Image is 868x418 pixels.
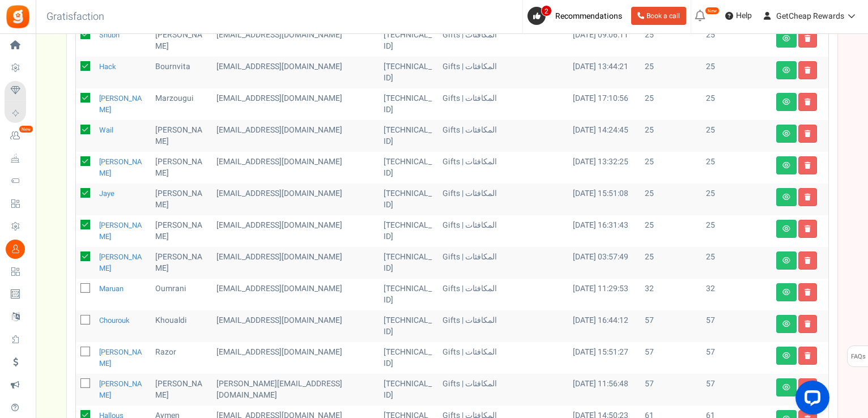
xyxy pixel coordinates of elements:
[379,215,438,247] td: [TECHNICAL_ID]
[212,57,379,88] td: subscriber
[5,126,31,146] a: New
[640,310,701,342] td: 57
[379,120,438,152] td: [TECHNICAL_ID]
[212,120,379,152] td: subscriber
[212,342,379,374] td: [EMAIL_ADDRESS][DOMAIN_NAME]
[782,225,790,232] i: View details
[99,283,124,294] a: Maruan
[379,152,438,184] td: [TECHNICAL_ID]
[850,346,866,368] span: FAQs
[721,7,756,25] a: Help
[99,378,142,400] a: [PERSON_NAME]
[782,99,790,105] i: View details
[99,220,142,242] a: [PERSON_NAME]
[151,152,212,184] td: [PERSON_NAME]
[640,120,701,152] td: 25
[631,7,686,25] a: Book a call
[805,99,811,105] i: Delete user
[568,374,640,406] td: [DATE] 11:56:48
[568,279,640,310] td: [DATE] 11:29:53
[782,162,790,169] i: View details
[782,130,790,137] i: View details
[212,215,379,247] td: subscriber
[212,184,379,215] td: subscriber
[99,125,113,135] a: wail
[701,215,771,247] td: 25
[379,88,438,120] td: [TECHNICAL_ID]
[568,184,640,215] td: [DATE] 15:51:08
[151,374,212,406] td: [PERSON_NAME]
[99,156,142,178] a: [PERSON_NAME]
[212,279,379,310] td: subscriber
[640,152,701,184] td: 25
[568,215,640,247] td: [DATE] 16:31:43
[379,184,438,215] td: [TECHNICAL_ID]
[805,194,811,201] i: Delete user
[701,374,771,406] td: 57
[782,321,790,327] i: View details
[99,61,116,72] a: Hack
[640,25,701,57] td: 25
[19,125,33,133] em: New
[555,10,622,22] span: Recommendations
[438,88,568,120] td: Gifts | المكافئات
[379,247,438,279] td: [TECHNICAL_ID]
[701,120,771,152] td: 25
[640,279,701,310] td: 32
[151,342,212,374] td: Razor
[568,57,640,88] td: [DATE] 13:44:21
[568,25,640,57] td: [DATE] 09:06:11
[5,4,31,29] img: Gratisfaction
[568,342,640,374] td: [DATE] 15:51:27
[438,247,568,279] td: Gifts | المكافئات
[782,67,790,74] i: View details
[705,7,720,15] em: New
[379,57,438,88] td: [TECHNICAL_ID]
[640,247,701,279] td: 25
[805,67,811,74] i: Delete user
[701,57,771,88] td: 25
[438,310,568,342] td: Gifts | المكافئات
[379,310,438,342] td: [TECHNICAL_ID]
[99,347,142,369] a: [PERSON_NAME]
[379,342,438,374] td: [TECHNICAL_ID]
[805,35,811,42] i: Delete user
[701,279,771,310] td: 32
[805,352,811,359] i: Delete user
[438,120,568,152] td: Gifts | المكافئات
[379,374,438,406] td: [TECHNICAL_ID]
[805,130,811,137] i: Delete user
[151,247,212,279] td: [PERSON_NAME]
[527,7,627,25] a: 2 Recommendations
[34,6,117,28] h3: Gratisfaction
[438,152,568,184] td: Gifts | المكافئات
[805,321,811,327] i: Delete user
[151,184,212,215] td: [PERSON_NAME]
[782,194,790,201] i: View details
[782,289,790,296] i: View details
[541,5,552,16] span: 2
[640,57,701,88] td: 25
[212,25,379,57] td: subscriber
[151,57,212,88] td: Bournvita
[640,374,701,406] td: 57
[782,257,790,264] i: View details
[151,310,212,342] td: khoualdi
[438,25,568,57] td: Gifts | المكافئات
[212,152,379,184] td: subscriber
[805,289,811,296] i: Delete user
[379,279,438,310] td: [TECHNICAL_ID]
[99,29,120,40] a: Shubh
[568,310,640,342] td: [DATE] 16:44:12
[151,279,212,310] td: Oumrani
[438,374,568,406] td: Gifts | المكافئات
[212,374,379,406] td: [PERSON_NAME][EMAIL_ADDRESS][DOMAIN_NAME]
[805,225,811,232] i: Delete user
[701,25,771,57] td: 25
[99,251,142,274] a: [PERSON_NAME]
[640,215,701,247] td: 25
[782,35,790,42] i: View details
[640,342,701,374] td: 57
[701,342,771,374] td: 57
